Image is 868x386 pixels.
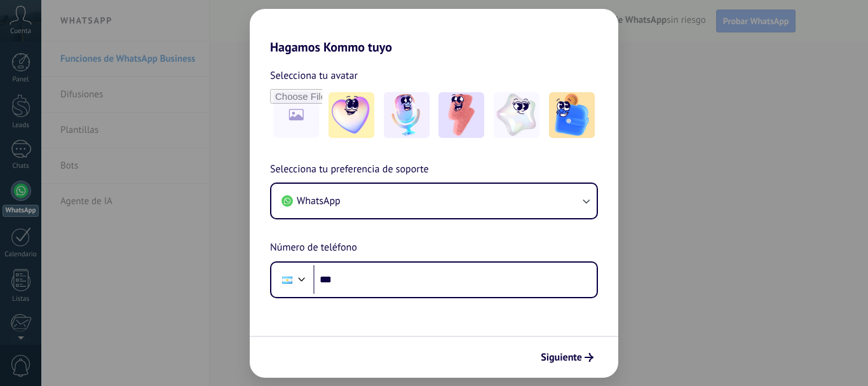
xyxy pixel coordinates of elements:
[438,92,484,138] img: -3.jpeg
[384,92,430,138] img: -2.jpeg
[250,9,618,55] h2: Hagamos Kommo tuyo
[535,347,599,368] button: Siguiente
[270,240,357,256] span: Número de teléfono
[297,195,341,207] span: WhatsApp
[541,353,582,362] span: Siguiente
[270,67,358,84] span: Selecciona tu avatar
[271,184,597,218] button: WhatsApp
[494,92,539,138] img: -4.jpeg
[329,92,374,138] img: -1.jpeg
[275,266,299,293] div: Argentina: + 54
[270,162,429,178] span: Selecciona tu preferencia de soporte
[549,92,595,138] img: -5.jpeg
